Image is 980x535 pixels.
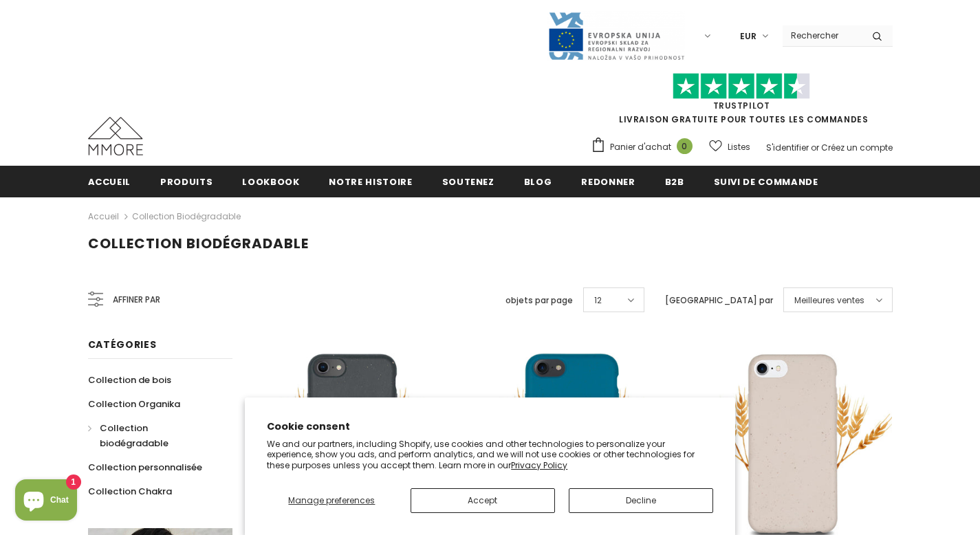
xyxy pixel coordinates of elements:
a: Privacy Policy [511,459,567,471]
img: Javni Razpis [547,11,685,61]
a: Collection de bois [88,368,171,392]
span: Manage preferences [288,494,375,506]
a: Produits [160,166,213,197]
label: objets par page [505,294,573,307]
img: Faites confiance aux étoiles pilotes [673,73,810,100]
span: Collection personnalisée [88,461,202,474]
span: soutenez [442,175,494,188]
button: Manage preferences [267,488,396,513]
h2: Cookie consent [267,419,713,434]
a: Accueil [88,166,131,197]
span: LIVRAISON GRATUITE POUR TOUTES LES COMMANDES [591,79,893,125]
span: Listes [728,140,750,154]
a: S'identifier [766,142,809,153]
span: 0 [677,138,693,154]
a: Accueil [88,208,119,225]
span: Collection biodégradable [88,234,309,253]
a: Javni Razpis [547,30,685,41]
span: or [811,142,819,153]
a: Listes [709,135,750,159]
a: Redonner [581,166,635,197]
a: Collection Chakra [88,479,172,503]
a: Collection biodégradable [132,210,241,222]
span: EUR [740,30,756,43]
span: Collection Chakra [88,485,172,498]
a: Collection personnalisée [88,455,202,479]
a: Collection biodégradable [88,416,217,455]
a: B2B [665,166,684,197]
span: Accueil [88,175,131,188]
a: soutenez [442,166,494,197]
a: Blog [524,166,552,197]
span: Redonner [581,175,635,188]
span: 12 [594,294,602,307]
a: Lookbook [242,166,299,197]
button: Accept [411,488,555,513]
span: Collection de bois [88,373,171,386]
span: Meilleures ventes [794,294,864,307]
span: Collection biodégradable [100,422,168,450]
span: Blog [524,175,552,188]
a: Suivi de commande [714,166,818,197]
a: TrustPilot [713,100,770,111]
a: Notre histoire [329,166,412,197]
span: Notre histoire [329,175,412,188]
button: Decline [569,488,713,513]
a: Créez un compte [821,142,893,153]
span: Catégories [88,338,157,351]
span: Panier d'achat [610,140,671,154]
img: Cas MMORE [88,117,143,155]
label: [GEOGRAPHIC_DATA] par [665,294,773,307]
span: Collection Organika [88,397,180,411]
span: Affiner par [113,292,160,307]
p: We and our partners, including Shopify, use cookies and other technologies to personalize your ex... [267,439,713,471]
a: Panier d'achat 0 [591,137,699,157]
inbox-online-store-chat: Shopify online store chat [11,479,81,524]
span: B2B [665,175,684,188]
a: Collection Organika [88,392,180,416]
span: Lookbook [242,175,299,188]
span: Suivi de commande [714,175,818,188]
span: Produits [160,175,213,188]
input: Search Site [783,25,862,45]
